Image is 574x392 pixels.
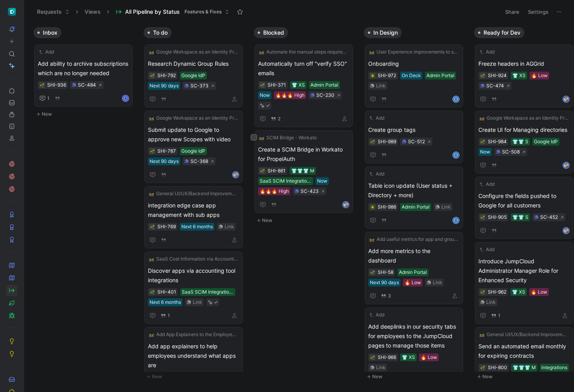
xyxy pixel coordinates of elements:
div: Now [260,91,270,99]
div: Link [433,279,442,287]
div: 👕 XS [512,288,525,296]
button: Requests [33,6,73,18]
div: 🌱 [149,148,155,154]
div: E [453,96,459,102]
div: E [453,218,459,223]
button: 🌱 [149,289,155,295]
div: SHI-924 [488,72,507,80]
button: 2 [269,115,282,123]
span: All Pipeline by Status [125,8,180,16]
button: 1 [38,94,51,103]
button: New [254,216,358,225]
button: 🌱 [370,139,375,144]
button: 🪲 [370,73,375,78]
div: SHI-769 [157,223,176,231]
img: avatar [343,202,349,207]
span: In Design [373,29,398,37]
img: 🌱 [480,74,485,78]
button: Views [81,6,104,18]
button: 🌱 [39,82,45,88]
button: Add [478,180,496,188]
button: 🌱 [370,270,375,275]
div: 🔥 Low [421,353,437,361]
div: Next 90 days [149,82,179,90]
button: Add [478,246,496,253]
button: Ready for Dev [474,27,524,38]
div: 🌱 [149,73,155,78]
button: 🌱 [260,168,265,174]
img: 🌱 [40,83,44,88]
img: ShiftControl [8,8,16,16]
button: In Design [364,27,402,38]
div: SC-512 [408,138,425,146]
div: BlockedNew [251,24,361,229]
button: 🌱 [260,82,265,88]
span: Submit update to Google to approve new Scopes with video [148,125,239,144]
span: Automatically turn off "verify SSO" emails [258,59,349,78]
span: Automate the manual steps required to finish onboarding a customer after org creation [266,48,348,56]
div: SC-230 [316,91,334,99]
div: SHI-989 [378,138,396,146]
span: Freeze headers in AGGrid [478,59,570,68]
button: 🌱 [480,73,485,78]
img: 🌱 [480,140,485,144]
div: Now [317,177,327,185]
img: avatar [563,163,569,168]
div: 🔥🔥🔥 High [275,91,305,99]
div: 🌱 [480,365,485,370]
div: 👕 XS [292,81,305,89]
div: Link [225,223,234,231]
div: SHI-861 [268,167,286,175]
img: 🌱 [150,290,155,295]
a: AddTable icon update (User status + Directory + more)Admin PortalLinkE [365,166,463,229]
button: Add [368,114,386,122]
span: 1 [47,96,50,101]
div: 🌱 [480,214,485,220]
button: 🌱 [370,355,375,360]
span: Google Workspace as an Identity Provider (IdP) Integration [156,48,238,56]
div: Google IdP [181,147,205,155]
div: SHI-401 [157,288,176,296]
img: 🌱 [370,270,375,275]
a: AddAdd deeplinks in our security tabs for employees to the JumpCloud pages to manage those items👕... [365,307,463,389]
div: 🔥 Low [531,288,547,296]
button: 🛤️Automate the manual steps required to finish onboarding a customer after org creation [258,48,349,56]
img: 🌱 [370,355,375,360]
img: 🛤️ [259,50,264,54]
button: 1 [489,311,502,320]
a: AddAdd ability to archive subscriptions which are no longer neededSC-4841K [34,44,133,107]
span: To do [153,29,168,37]
img: 🌱 [260,169,265,174]
button: 🌱 [149,224,155,229]
button: 🌱 [480,139,485,144]
div: SaaS SCIM Integrations [260,177,312,185]
button: 🛤️Google Workspace as an Identity Provider (IdP) Integration [478,114,570,122]
div: SC-368 [190,157,208,165]
span: Configure the fields pushed to Google for all customers [478,191,570,210]
div: K [123,96,128,101]
span: 1 [168,313,170,318]
span: Add App Explainers to the Employee Portal [156,331,238,338]
img: 🛤️ [149,332,154,337]
button: 🌱 [480,289,485,295]
div: SC-474 [486,82,504,90]
div: SC-423 [301,187,319,195]
img: 🌱 [150,149,155,154]
div: 👕 XS [512,72,526,80]
img: 🌱 [150,225,155,229]
a: 🛤️User Experience improvements to support Google workspace as an IdPOnboardingOn DeckAdmin Portal... [365,44,463,107]
img: 🌱 [370,140,375,144]
a: AddIntroduce JumpCloud Administrator Manager Role for Enhanced Security👕 XS🔥 LowLink1 [475,242,573,324]
span: Research Dynamic Group Rules [148,59,239,68]
span: Introduce JumpCloud Administrator Manager Role for Enhanced Security [478,257,570,285]
div: Link [376,364,386,372]
div: InboxNew [30,24,140,123]
a: 🛤️General UI/UX/Backend Improvementsintegration edge case app management with sub appsNext 6 mont... [144,186,243,248]
div: Next 6 months [181,223,213,231]
span: 2 [278,116,281,121]
button: Add [368,170,386,178]
span: User Experience improvements to support Google workspace as an IdP [377,48,458,56]
img: 🪲 [370,74,375,78]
